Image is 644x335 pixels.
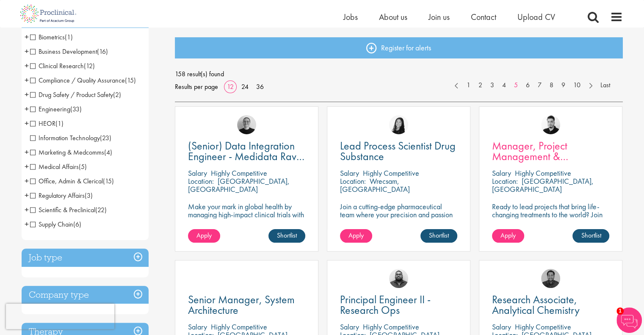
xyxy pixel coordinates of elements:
a: 1 [462,80,475,90]
span: + [25,174,29,187]
a: 24 [238,82,252,91]
span: HEOR [30,119,64,128]
span: + [25,160,29,173]
span: Compliance / Quality Assurance [30,76,136,85]
a: 6 [522,80,534,90]
span: Scientific & Preclinical [30,205,95,214]
span: Regulatory Affairs [30,191,85,200]
a: Contact [471,11,496,22]
span: Office, Admin & Clerical [30,177,114,185]
img: Chatbot [616,307,642,333]
span: Drug Safety / Product Safety [30,90,113,99]
img: Numhom Sudsok [389,115,408,134]
span: (6) [73,220,81,229]
span: + [25,203,29,216]
span: (12) [84,61,95,70]
span: Lead Process Scientist Drug Substance [340,138,456,163]
p: Highly Competitive [363,322,419,332]
p: Highly Competitive [515,168,571,178]
span: + [25,88,29,101]
span: Business Development [30,47,97,56]
iframe: reCAPTCHA [6,304,114,329]
a: 4 [498,80,510,90]
span: Biometrics [30,33,65,42]
span: + [25,59,29,72]
span: (16) [97,47,108,56]
span: (22) [95,205,107,214]
span: Medical Affairs [30,162,79,171]
span: + [25,102,29,115]
a: Shortlist [420,229,457,243]
span: (1) [55,119,64,128]
span: Scientific & Preclinical [30,205,107,214]
span: 1 [616,307,624,315]
span: Salary [340,322,359,332]
span: Medical Affairs [30,162,87,171]
p: Make your mark in global health by managing high-impact clinical trials with a leading CRO. [188,202,305,227]
span: + [25,30,29,43]
span: (15) [125,76,136,85]
span: (33) [70,105,82,114]
span: Office, Admin & Clerical [30,177,103,185]
span: Manager, Project Management & Operational Delivery [492,138,583,174]
span: Business Development [30,47,108,56]
span: Research Associate, Analytical Chemistry [492,292,580,317]
span: Salary [492,322,511,332]
span: Apply [500,231,516,240]
span: 158 result(s) found [175,68,623,80]
span: Information Technology [30,133,111,142]
span: Salary [492,168,511,178]
a: Research Associate, Analytical Chemistry [492,294,609,316]
a: Register for alerts [175,37,623,58]
span: (23) [100,133,111,142]
a: Jobs [343,11,358,22]
span: Location: [188,176,214,186]
h3: Job type [22,249,149,267]
p: Highly Competitive [211,168,267,178]
span: Information Technology [30,133,100,142]
a: 7 [533,80,546,90]
span: (4) [104,148,112,157]
a: 2 [474,80,486,90]
span: + [25,74,29,86]
a: (Senior) Data Integration Engineer - Medidata Rave Specialized [188,141,305,162]
a: Shortlist [572,229,609,243]
a: Senior Manager, System Architecture [188,294,305,316]
a: 8 [545,80,558,90]
span: Engineering [30,105,82,114]
img: Anderson Maldonado [541,115,560,134]
span: Clinical Research [30,61,84,70]
p: Ready to lead projects that bring life-changing treatments to the world? Join our client at the f... [492,202,609,243]
a: 10 [569,80,585,90]
a: Join us [428,11,450,22]
a: Manager, Project Management & Operational Delivery [492,141,609,162]
span: Senior Manager, System Architecture [188,292,295,317]
img: Ashley Bennett [389,269,408,288]
span: (2) [113,90,121,99]
h3: Company type [22,286,149,304]
a: About us [379,11,407,22]
span: Salary [188,322,207,332]
span: + [25,189,29,202]
a: Principal Engineer II - Research Ops [340,294,457,316]
a: 36 [253,82,267,91]
a: Upload CV [517,11,555,22]
span: Drug Safety / Product Safety [30,90,121,99]
span: Apply [196,231,212,240]
span: Supply Chain [30,220,73,229]
img: Emma Pretorious [237,115,256,134]
span: Location: [492,176,518,186]
span: Compliance / Quality Assurance [30,76,125,85]
p: Highly Competitive [211,322,267,332]
p: Highly Competitive [363,168,419,178]
span: HEOR [30,119,55,128]
a: Shortlist [268,229,305,243]
span: Regulatory Affairs [30,191,93,200]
